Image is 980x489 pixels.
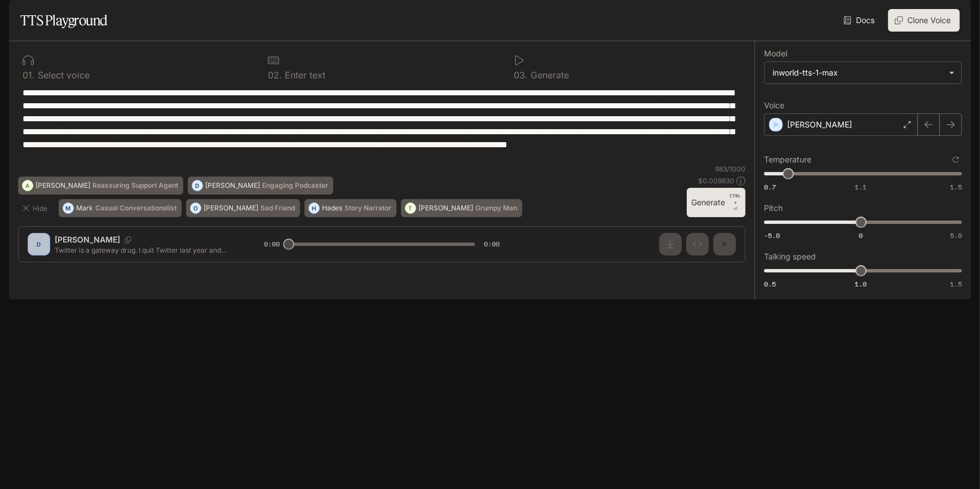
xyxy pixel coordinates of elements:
[188,177,333,195] button: D[PERSON_NAME]Engaging Podcaster
[764,253,816,261] p: Talking speed
[23,177,33,195] div: A
[730,192,741,206] p: CTRL +
[95,205,176,212] p: Casual Conversationalist
[418,205,473,212] p: [PERSON_NAME]
[309,199,319,217] div: H
[950,182,962,192] span: 1.5
[36,182,90,189] p: [PERSON_NAME]
[192,177,202,195] div: D
[23,71,35,80] p: 0 1 .
[76,205,93,212] p: Mark
[92,182,178,189] p: Reassuring Support Agent
[475,205,517,212] p: Grumpy Man
[787,119,852,130] p: [PERSON_NAME]
[262,182,328,189] p: Engaging Podcaster
[18,177,183,195] button: A[PERSON_NAME]Reassuring Support Agent
[841,9,879,32] a: Docs
[282,71,325,80] p: Enter text
[765,62,961,83] div: inworld-tts-1-max
[268,71,282,80] p: 0 2 .
[855,279,867,289] span: 1.0
[764,50,787,58] p: Model
[764,204,783,212] p: Pitch
[191,199,201,217] div: O
[687,188,745,217] button: GenerateCTRL +⏎
[345,205,391,212] p: Story Narrator
[888,9,960,32] button: Clone Voice
[950,231,962,240] span: 5.0
[59,199,182,217] button: MMarkCasual Conversationalist
[764,182,776,192] span: 0.7
[764,231,780,240] span: -5.0
[204,205,258,212] p: [PERSON_NAME]
[20,9,108,32] h1: TTS Playground
[35,71,90,80] p: Select voice
[186,199,300,217] button: O[PERSON_NAME]Sad Friend
[764,279,776,289] span: 0.5
[950,153,962,166] button: Reset to default
[528,71,569,80] p: Generate
[764,156,811,164] p: Temperature
[18,199,54,217] button: Hide
[514,71,528,80] p: 0 3 .
[772,67,943,78] div: inworld-tts-1-max
[322,205,342,212] p: Hades
[304,199,396,217] button: HHadesStory Narrator
[859,231,863,240] span: 0
[764,102,784,109] p: Voice
[730,192,741,213] p: ⏎
[63,199,73,217] div: M
[855,182,867,192] span: 1.1
[401,199,522,217] button: T[PERSON_NAME]Grumpy Man
[261,205,295,212] p: Sad Friend
[8,6,29,26] button: open drawer
[205,182,260,189] p: [PERSON_NAME]
[950,279,962,289] span: 1.5
[405,199,416,217] div: T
